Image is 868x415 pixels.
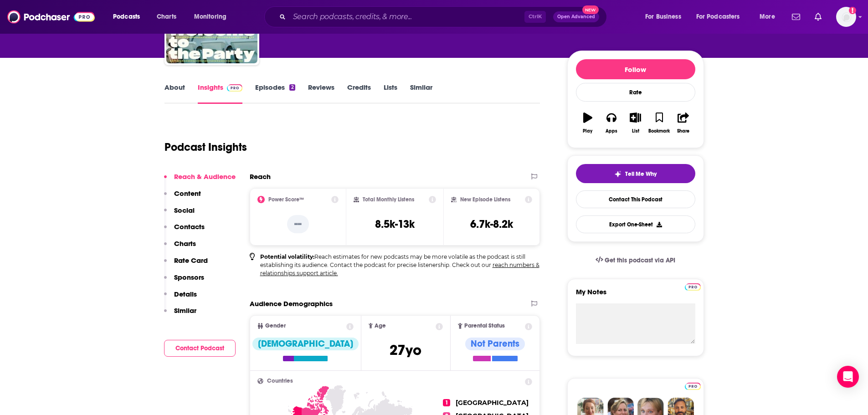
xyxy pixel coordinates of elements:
p: Reach estimates for new podcasts may be more volatile as the podcast is still establishing its au... [260,253,540,277]
p: Reach & Audience [174,172,236,181]
button: Bookmark [647,107,671,139]
img: User Profile [836,7,856,27]
h1: Podcast Insights [164,140,247,154]
span: Logged in as fvultaggio [836,7,856,27]
div: Bookmark [648,128,670,134]
span: 27 yo [390,341,421,359]
button: Details [164,290,197,307]
button: Reach & Audience [164,172,236,189]
button: Similar [164,306,196,323]
span: Monitoring [194,10,226,23]
a: Reviews [308,83,334,104]
h2: Power Score™ [268,196,304,203]
button: open menu [107,10,152,24]
a: Episodes2 [255,83,295,104]
span: For Business [645,10,681,23]
h2: Total Monthly Listens [363,196,414,203]
input: Search podcasts, credits, & more... [289,10,524,24]
p: Contacts [174,222,205,231]
button: Social [164,206,195,223]
img: Podchaser - Follow, Share and Rate Podcasts [7,8,95,26]
button: Follow [576,59,695,79]
a: Pro website [685,381,701,390]
div: Search podcasts, credits, & more... [273,6,616,27]
span: Get this podcast via API [605,256,675,264]
img: Podchaser Pro [685,383,701,390]
div: List [632,128,639,134]
h2: New Episode Listens [460,196,510,203]
p: Details [174,290,197,298]
a: Credits [347,83,371,104]
span: Open Advanced [557,15,595,19]
b: Potential volatility: [260,253,314,260]
button: open menu [188,10,238,24]
a: InsightsPodchaser Pro [198,83,243,104]
img: Podchaser Pro [227,84,243,92]
button: open menu [639,10,693,24]
span: For Podcasters [696,10,740,23]
button: Sponsors [164,273,204,290]
div: Share [677,128,689,134]
span: 1 [443,399,450,406]
p: Charts [174,239,196,248]
button: open menu [690,10,753,24]
span: New [582,5,599,14]
button: Rate Card [164,256,208,273]
span: Ctrl K [524,11,546,23]
h3: 8.5k-13k [375,217,415,231]
h2: Reach [250,172,271,181]
img: tell me why sparkle [614,170,621,178]
a: Pro website [685,282,701,291]
span: Age [375,323,386,329]
a: Contact This Podcast [576,190,695,208]
button: open menu [753,10,786,24]
p: Rate Card [174,256,208,265]
span: [GEOGRAPHIC_DATA] [456,399,529,407]
svg: Add a profile image [849,7,856,14]
a: Similar [410,83,432,104]
a: Get this podcast via API [588,249,683,272]
h2: Audience Demographics [250,299,333,308]
a: Show notifications dropdown [788,9,804,25]
div: Apps [606,128,617,134]
span: Podcasts [113,10,140,23]
div: Not Parents [465,338,525,350]
a: Charts [151,10,182,24]
label: My Notes [576,287,695,303]
span: Parental Status [464,323,505,329]
button: Share [671,107,695,139]
div: Open Intercom Messenger [837,366,859,388]
span: Tell Me Why [625,170,657,178]
div: Rate [576,83,695,102]
span: More [760,10,775,23]
button: Apps [600,107,623,139]
button: Contact Podcast [164,340,236,357]
button: List [623,107,647,139]
a: Lists [384,83,397,104]
button: Open AdvancedNew [553,11,599,22]
a: About [164,83,185,104]
button: Export One-Sheet [576,215,695,233]
div: 2 [289,84,295,91]
button: Contacts [164,222,205,239]
p: Similar [174,306,196,315]
p: -- [287,215,309,233]
img: Podchaser Pro [685,283,701,291]
button: tell me why sparkleTell Me Why [576,164,695,183]
button: Show profile menu [836,7,856,27]
div: Play [583,128,592,134]
div: [DEMOGRAPHIC_DATA] [252,338,359,350]
a: Show notifications dropdown [811,9,825,25]
span: Charts [157,10,176,23]
button: Charts [164,239,196,256]
p: Social [174,206,195,215]
span: Gender [265,323,286,329]
p: Sponsors [174,273,204,282]
button: Content [164,189,201,206]
p: Content [174,189,201,198]
button: Play [576,107,600,139]
span: Countries [267,378,293,384]
a: reach numbers & relationships support article. [260,261,539,277]
h3: 6.7k-8.2k [470,217,513,231]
